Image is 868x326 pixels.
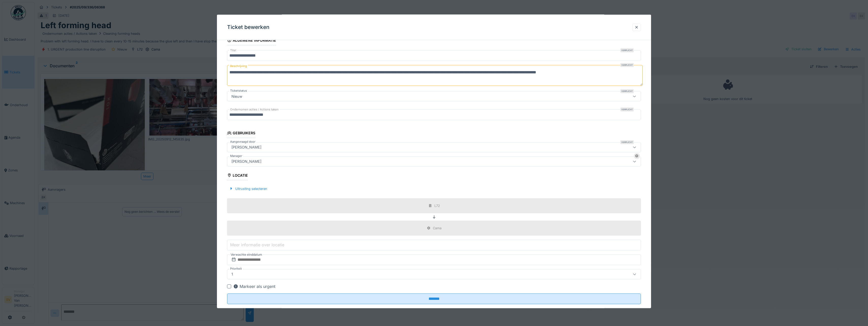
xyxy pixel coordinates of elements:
[227,171,248,180] div: Locatie
[434,203,440,208] div: L72
[227,37,276,45] div: Algemene informatie
[620,63,634,67] div: Verplicht
[620,140,634,144] div: Verplicht
[229,63,248,69] label: Beschrijving
[229,158,263,164] div: [PERSON_NAME]
[233,283,275,289] div: Markeer als urgent
[620,107,634,111] div: Verplicht
[229,144,263,150] div: [PERSON_NAME]
[230,252,263,257] label: Verwachte einddatum
[620,89,634,93] div: Verplicht
[229,48,237,53] label: Titel
[229,242,285,248] label: Meer informatie over locatie
[227,24,270,30] h3: Ticket bewerken
[229,93,244,99] div: Nieuw
[229,154,243,158] label: Manager
[227,185,269,192] div: Uitrusting selecteren
[229,267,243,271] label: Prioriteit
[229,89,248,93] label: Ticketstatus
[229,139,256,144] label: Aangevraagd door
[433,226,441,231] div: Cama
[227,129,255,138] div: Gebruikers
[229,271,235,277] div: 1
[620,48,634,52] div: Verplicht
[229,107,280,112] label: Ondernomen acties / Actions taken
